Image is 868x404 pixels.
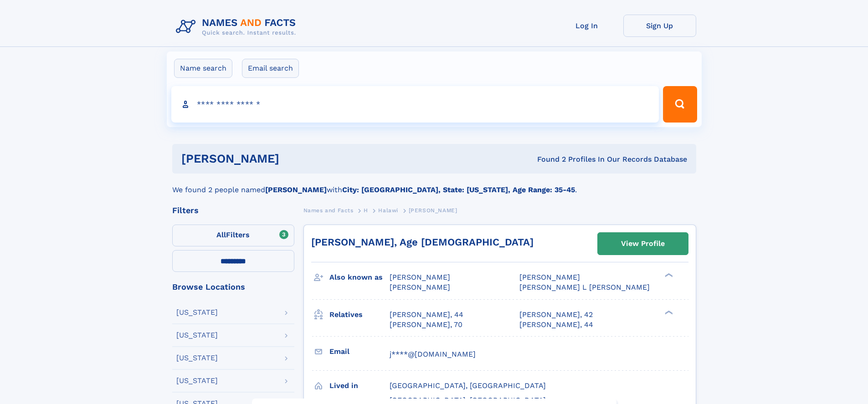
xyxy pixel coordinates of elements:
a: H [364,205,368,216]
a: Names and Facts [303,205,354,216]
div: Filters [172,206,294,215]
span: [PERSON_NAME] [519,273,580,281]
a: View Profile [598,233,688,255]
button: Search Button [663,86,697,123]
span: Halawi [378,207,398,214]
h3: Lived in [329,378,390,394]
b: [PERSON_NAME] [265,185,327,194]
div: [US_STATE] [176,354,218,362]
input: search input [171,86,659,123]
div: ❯ [663,309,673,315]
label: Email search [242,59,299,78]
a: [PERSON_NAME], 70 [390,320,462,330]
a: [PERSON_NAME], 42 [519,310,593,320]
h3: Also known as [329,270,390,285]
span: All [216,230,226,239]
a: Sign Up [623,15,696,37]
h3: Relatives [329,307,390,322]
div: Found 2 Profiles In Our Records Database [408,154,687,164]
span: [GEOGRAPHIC_DATA], [GEOGRAPHIC_DATA] [390,381,546,390]
span: [PERSON_NAME] L [PERSON_NAME] [519,283,650,291]
span: H [364,207,368,214]
span: [PERSON_NAME] [409,207,457,214]
div: We found 2 people named with . [172,174,696,195]
div: [US_STATE] [176,332,218,339]
img: Logo Names and Facts [172,15,303,39]
span: [PERSON_NAME] [390,273,450,281]
a: Log In [550,15,623,37]
div: ❯ [663,272,673,278]
b: City: [GEOGRAPHIC_DATA], State: [US_STATE], Age Range: 35-45 [342,185,575,194]
label: Name search [174,59,232,78]
h1: [PERSON_NAME] [181,153,408,164]
h3: Email [329,344,390,359]
div: View Profile [621,233,665,254]
div: [US_STATE] [176,309,218,316]
a: [PERSON_NAME], Age [DEMOGRAPHIC_DATA] [311,236,534,248]
label: Filters [172,225,294,246]
div: [US_STATE] [176,377,218,384]
a: [PERSON_NAME], 44 [390,310,463,320]
div: Browse Locations [172,283,294,291]
span: [PERSON_NAME] [390,283,450,291]
a: [PERSON_NAME], 44 [519,320,593,330]
a: Halawi [378,205,398,216]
